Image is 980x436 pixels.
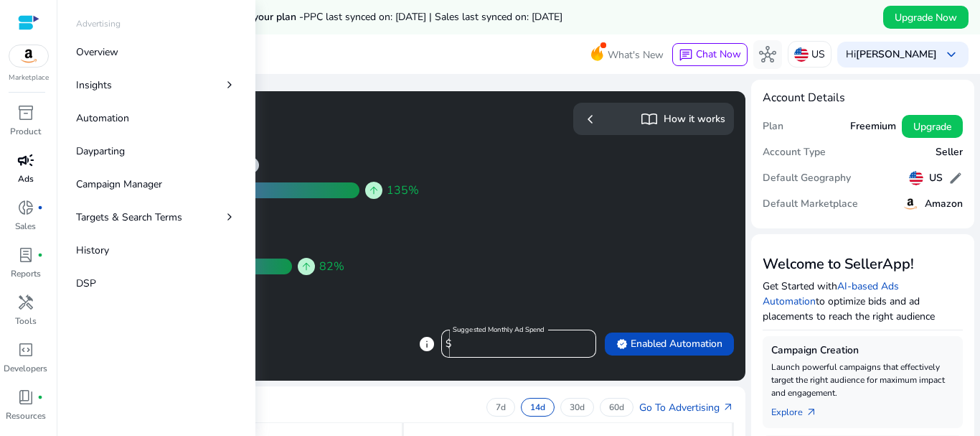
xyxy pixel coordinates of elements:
span: inventory_2 [17,104,34,121]
span: keyboard_arrow_down [943,46,960,63]
span: arrow_upward [368,185,380,196]
span: Chat Now [696,47,741,61]
button: chatChat Now [672,43,748,66]
h5: Campaign Creation [771,345,955,357]
p: Product [10,125,41,138]
h5: Amazon [925,198,963,210]
h5: US [929,172,943,185]
span: campaign [17,152,34,169]
p: Get Started with to optimize bids and ad placements to reach the right audience [763,279,963,324]
p: Marketplace [9,73,49,83]
span: fiber_manual_record [37,205,43,210]
img: us.svg [909,171,923,185]
span: Enabled Automation [616,336,722,351]
p: Targets & Search Terms [76,210,182,225]
img: amazon.svg [902,195,919,213]
h5: Default Marketplace [763,198,858,210]
p: Reports [11,267,41,280]
p: DSP [76,276,96,291]
p: 60d [609,402,624,413]
p: Launch powerful campaigns that effectively target the right audience for maximum impact and engag... [771,361,955,399]
span: Upgrade Now [895,10,957,25]
span: import_contacts [641,111,658,128]
span: hub [759,46,776,63]
span: 135% [387,182,419,199]
p: Dayparting [76,144,125,159]
h4: Account Details [763,91,963,105]
mat-label: Suggested Monthly Ad Spend [453,325,545,335]
button: Upgrade Now [883,6,969,29]
img: amazon.svg [9,45,48,67]
p: Advertising [76,17,121,30]
span: $ [446,337,451,351]
a: AI-based Ads Automation [763,279,899,308]
span: chevron_right [222,78,237,92]
b: [PERSON_NAME] [856,47,937,61]
span: arrow_upward [301,261,312,272]
p: Hi [846,50,937,60]
button: verifiedEnabled Automation [605,333,734,356]
span: chat [679,48,693,62]
h5: Plan [763,121,783,133]
span: What's New [608,42,664,68]
button: Upgrade [902,115,963,138]
h5: Data syncs run less frequently on your plan - [95,11,562,24]
h5: Freemium [850,121,896,133]
p: Resources [6,409,46,422]
p: 7d [496,402,506,413]
span: fiber_manual_record [37,394,43,400]
p: Sales [15,220,36,233]
span: 82% [319,258,344,275]
span: book_4 [17,389,34,406]
span: PPC last synced on: [DATE] | Sales last synced on: [DATE] [303,10,562,24]
p: Ads [18,172,34,185]
span: handyman [17,294,34,311]
span: arrow_outward [722,402,734,413]
span: code_blocks [17,341,34,358]
p: Automation [76,111,129,126]
p: Campaign Manager [76,177,162,192]
img: us.svg [794,47,809,62]
h5: Seller [936,147,963,159]
span: edit [948,171,963,185]
a: Go To Advertisingarrow_outward [639,400,734,415]
span: chevron_left [582,111,599,128]
p: US [811,42,825,67]
a: Explorearrow_outward [771,399,829,419]
span: verified [616,338,628,350]
span: donut_small [17,199,34,216]
span: info [418,335,435,353]
p: Developers [4,362,47,375]
p: Overview [76,45,118,60]
p: 14d [530,402,545,413]
p: Insights [76,78,112,93]
span: fiber_manual_record [37,252,43,258]
span: arrow_outward [806,407,817,418]
p: History [76,243,109,258]
p: 30d [570,402,585,413]
h5: Default Geography [763,172,851,185]
span: chevron_right [222,210,237,224]
p: Tools [15,315,37,328]
h5: How it works [664,113,725,126]
h5: Account Type [763,147,826,159]
span: Upgrade [913,119,951,134]
h3: Welcome to SellerApp! [763,256,963,273]
span: lab_profile [17,246,34,264]
button: hub [753,40,782,69]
